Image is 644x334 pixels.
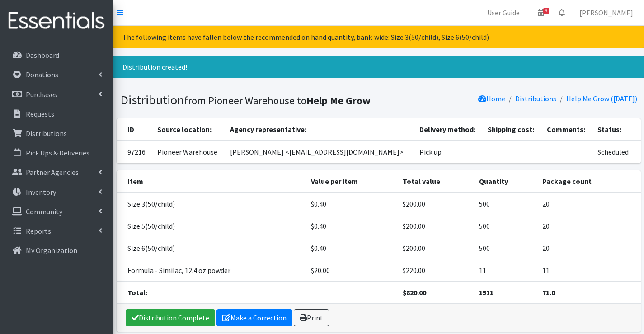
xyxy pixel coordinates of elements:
[4,105,109,123] a: Requests
[4,46,109,64] a: Dashboard
[4,6,109,36] img: HumanEssentials
[566,94,637,103] a: Help Me Grow ([DATE])
[184,94,371,107] small: from Pioneer Warehouse to
[537,170,641,193] th: Package count
[4,222,109,240] a: Reports
[26,246,77,255] p: My Organization
[26,109,54,118] p: Requests
[537,215,641,237] td: 20
[482,118,541,141] th: Shipping cost:
[4,124,109,142] a: Distributions
[4,241,109,259] a: My Organization
[478,94,505,103] a: Home
[26,168,79,177] p: Partner Agencies
[474,259,536,281] td: 11
[414,141,483,163] td: Pick up
[306,215,397,237] td: $0.40
[117,170,306,193] th: Item
[117,259,306,281] td: Formula - Similac, 12.4 oz powder
[117,237,306,259] td: Size 6(50/child)
[474,215,536,237] td: 500
[26,70,58,79] p: Donations
[306,94,371,107] b: Help Me Grow
[4,202,109,221] a: Community
[152,141,225,163] td: Pioneer Warehouse
[117,141,152,163] td: 97216
[306,259,397,281] td: $20.00
[592,141,641,163] td: Scheduled
[537,237,641,259] td: 20
[537,193,641,215] td: 20
[515,94,556,103] a: Distributions
[474,237,536,259] td: 500
[592,118,641,141] th: Status:
[4,163,109,181] a: Partner Agencies
[26,51,59,60] p: Dashboard
[541,118,592,141] th: Comments:
[294,309,329,326] a: Print
[397,259,474,281] td: $220.00
[127,288,147,297] strong: Total:
[120,92,376,108] h1: Distribution
[542,288,555,297] strong: 71.0
[480,4,527,22] a: User Guide
[113,56,644,78] div: Distribution created!
[531,4,551,22] a: 4
[414,118,483,141] th: Delivery method:
[4,85,109,103] a: Purchases
[474,170,536,193] th: Quantity
[113,26,644,48] div: The following items have fallen below the recommended on hand quantity, bank-wide: Size 3(50/chil...
[479,288,494,297] strong: 1511
[26,207,62,216] p: Community
[306,237,397,259] td: $0.40
[225,118,414,141] th: Agency representative:
[306,193,397,215] td: $0.40
[26,226,51,235] p: Reports
[216,309,292,326] a: Make a Correction
[26,188,56,197] p: Inventory
[117,118,152,141] th: ID
[26,148,89,157] p: Pick Ups & Deliveries
[4,144,109,162] a: Pick Ups & Deliveries
[397,237,474,259] td: $200.00
[117,193,306,215] td: Size 3(50/child)
[152,118,225,141] th: Source location:
[397,193,474,215] td: $200.00
[126,309,215,326] a: Distribution Complete
[4,66,109,84] a: Donations
[403,288,426,297] strong: $820.00
[537,259,641,281] td: 11
[26,90,57,99] p: Purchases
[4,183,109,201] a: Inventory
[26,129,67,138] p: Distributions
[225,141,414,163] td: [PERSON_NAME] <[EMAIL_ADDRESS][DOMAIN_NAME]>
[306,170,397,193] th: Value per item
[543,8,549,14] span: 4
[117,215,306,237] td: Size 5(50/child)
[474,193,536,215] td: 500
[397,215,474,237] td: $200.00
[397,170,474,193] th: Total value
[572,4,640,22] a: [PERSON_NAME]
